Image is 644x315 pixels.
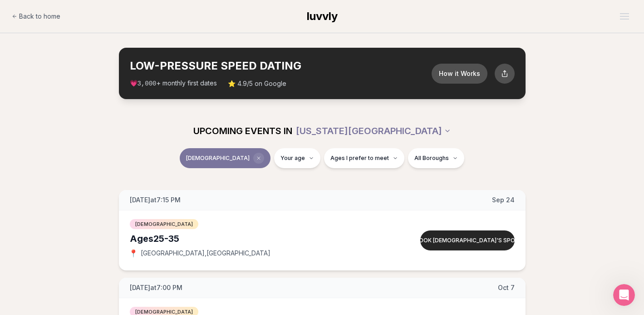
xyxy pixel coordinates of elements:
span: [DATE] at 7:00 PM [130,283,182,292]
span: 3,000 [138,80,157,87]
button: Your age [274,148,320,168]
span: ⭐ 4.9/5 on Google [228,79,286,88]
span: Clear event type filter [253,153,264,164]
span: UPCOMING EVENTS IN [193,125,292,137]
span: Back to home [19,12,60,21]
iframe: Intercom live chat [613,284,635,306]
div: Ages 25-35 [130,232,386,245]
button: How it Works [432,64,487,84]
button: [US_STATE][GEOGRAPHIC_DATA] [296,121,451,141]
span: [DEMOGRAPHIC_DATA] [130,219,198,229]
span: luvvly [307,10,338,23]
span: All Boroughs [414,155,449,162]
button: Open menu [616,10,633,23]
span: [GEOGRAPHIC_DATA] , [GEOGRAPHIC_DATA] [141,249,270,258]
a: luvvly [307,9,338,24]
button: Ages I prefer to meet [324,148,404,168]
span: Oct 7 [498,283,515,292]
span: 💗 + monthly first dates [130,79,217,88]
button: All Boroughs [408,148,464,168]
span: [DEMOGRAPHIC_DATA] [186,155,250,162]
h2: LOW-PRESSURE SPEED DATING [130,59,432,73]
button: Book [DEMOGRAPHIC_DATA]'s spot [420,230,515,250]
a: Back to home [12,7,60,25]
span: Ages I prefer to meet [330,155,389,162]
span: 📍 [130,250,137,257]
button: [DEMOGRAPHIC_DATA]Clear event type filter [180,148,270,168]
span: [DATE] at 7:15 PM [130,195,181,205]
span: Your age [280,153,305,160]
span: Sep 24 [492,195,515,205]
